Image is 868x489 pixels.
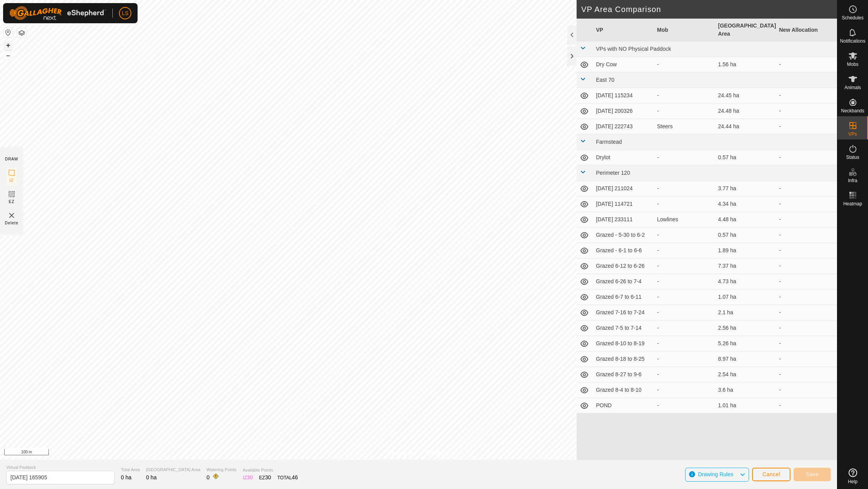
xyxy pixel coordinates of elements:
[388,449,417,456] a: Privacy Policy
[657,370,712,379] div: -
[715,351,776,367] td: 8.97 ha
[776,336,837,351] td: -
[776,196,837,212] td: -
[5,220,19,226] span: Delete
[17,28,26,38] button: Map Layers
[776,181,837,196] td: -
[657,231,712,239] div: -
[259,474,271,482] div: EZ
[776,305,837,320] td: -
[243,467,298,474] span: Available Points
[426,449,449,456] a: Contact Us
[715,320,776,336] td: 2.56 ha
[776,19,837,41] th: New Allocation
[593,57,654,72] td: Dry Cow
[657,386,712,394] div: -
[842,15,863,20] span: Schedules
[657,215,712,224] div: Lowlines
[654,19,715,41] th: Mob
[596,139,622,145] span: Farmstead
[657,60,712,69] div: -
[593,88,654,103] td: [DATE] 115234
[657,339,712,348] div: -
[806,471,819,477] span: Save
[715,367,776,382] td: 2.54 ha
[207,467,236,473] span: Watering Points
[776,320,837,336] td: -
[243,474,253,482] div: IZ
[776,212,837,227] td: -
[752,468,790,481] button: Cancel
[593,258,654,274] td: Grazed 6-12 to 6-26
[715,305,776,320] td: 2.1 ha
[6,464,115,471] span: Virtual Paddock
[10,177,14,183] span: IZ
[715,398,776,413] td: 1.01 ha
[9,199,15,205] span: EZ
[121,467,140,473] span: Total Area
[593,196,654,212] td: [DATE] 114721
[715,382,776,398] td: 3.6 ha
[715,150,776,165] td: 0.57 ha
[848,178,857,183] span: Infra
[657,401,712,410] div: -
[593,351,654,367] td: Grazed 8-18 to 8-25
[596,170,630,176] span: Perimeter 120
[762,471,780,477] span: Cancel
[247,474,253,480] span: 30
[657,308,712,317] div: -
[776,367,837,382] td: -
[715,19,776,41] th: [GEOGRAPHIC_DATA] Area
[843,201,862,206] span: Heatmap
[593,398,654,413] td: POND
[3,51,13,60] button: –
[596,77,614,83] span: East 70
[715,196,776,212] td: 4.34 ha
[776,398,837,413] td: -
[715,243,776,258] td: 1.89 ha
[121,474,131,480] span: 0 ha
[593,336,654,351] td: Grazed 8-10 to 8-19
[776,243,837,258] td: -
[776,258,837,274] td: -
[3,41,13,50] button: +
[593,19,654,41] th: VP
[715,227,776,243] td: 0.57 ha
[657,107,712,115] div: -
[657,324,712,332] div: -
[593,150,654,165] td: Drylot
[776,227,837,243] td: -
[3,28,13,37] button: Reset Map
[596,46,671,52] span: VPs with NO Physical Paddock
[277,474,298,482] div: TOTAL
[776,351,837,367] td: -
[593,212,654,227] td: [DATE] 233111
[715,57,776,72] td: 1.56 ha
[657,184,712,193] div: -
[837,465,868,487] a: Help
[292,474,298,480] span: 46
[840,39,865,43] span: Notifications
[776,119,837,134] td: -
[9,6,106,20] img: Gallagher Logo
[593,103,654,119] td: [DATE] 200326
[593,320,654,336] td: Grazed 7-5 to 7-14
[657,91,712,100] div: -
[593,382,654,398] td: Grazed 8-4 to 8-10
[657,262,712,270] div: -
[715,88,776,103] td: 24.45 ha
[776,57,837,72] td: -
[593,289,654,305] td: Grazed 6-7 to 6-11
[715,103,776,119] td: 24.48 ha
[776,289,837,305] td: -
[593,274,654,289] td: Grazed 6-26 to 7-4
[593,119,654,134] td: [DATE] 222743
[657,200,712,208] div: -
[593,367,654,382] td: Grazed 8-27 to 9-6
[5,156,18,162] div: DRAW
[715,181,776,196] td: 3.77 ha
[848,132,857,136] span: VPs
[715,212,776,227] td: 4.48 ha
[657,277,712,286] div: -
[657,153,712,162] div: -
